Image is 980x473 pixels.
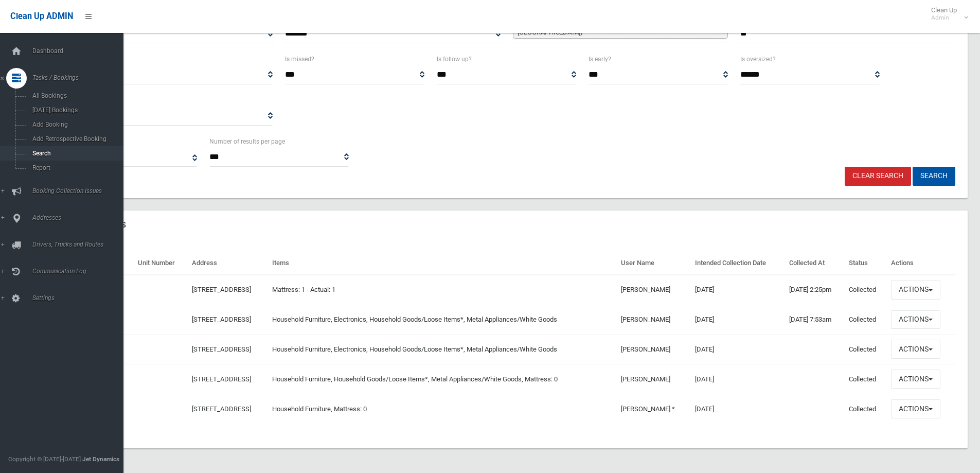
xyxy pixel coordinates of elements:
[617,275,691,305] td: [PERSON_NAME]
[29,164,122,171] span: Report
[29,92,122,99] span: All Bookings
[617,252,691,275] th: User Name
[845,252,887,275] th: Status
[740,54,776,65] label: Is oversized?
[29,135,122,143] span: Add Retrospective Booking
[845,275,887,305] td: Collected
[29,294,131,302] span: Settings
[192,316,251,323] a: [STREET_ADDRESS]
[29,47,131,55] span: Dashboard
[29,214,131,221] span: Addresses
[29,268,131,275] span: Communication Log
[845,364,887,394] td: Collected
[29,150,122,157] span: Search
[617,364,691,394] td: [PERSON_NAME]
[192,286,251,293] a: [STREET_ADDRESS]
[29,121,122,128] span: Add Booking
[29,74,131,81] span: Tasks / Bookings
[891,310,940,329] button: Actions
[285,54,314,65] label: Is missed?
[785,252,845,275] th: Collected At
[8,456,81,463] span: Copyright © [DATE]-[DATE]
[891,281,940,300] button: Actions
[437,54,472,65] label: Is follow up?
[29,187,131,195] span: Booking Collection Issues
[691,394,785,424] td: [DATE]
[845,167,911,186] a: Clear Search
[617,335,691,364] td: [PERSON_NAME]
[785,305,845,335] td: [DATE] 7:53am
[931,14,957,22] small: Admin
[617,394,691,424] td: [PERSON_NAME] *
[845,335,887,364] td: Collected
[29,107,122,114] span: [DATE] Bookings
[926,6,967,22] span: Clean Up
[268,275,617,305] td: Mattress: 1 - Actual: 1
[691,364,785,394] td: [DATE]
[691,252,785,275] th: Intended Collection Date
[134,252,188,275] th: Unit Number
[268,335,617,364] td: Household Furniture, Electronics, Household Goods/Loose Items*, Metal Appliances/White Goods
[188,252,268,275] th: Address
[268,394,617,424] td: Household Furniture, Mattress: 0
[617,305,691,335] td: [PERSON_NAME]
[891,340,940,359] button: Actions
[691,275,785,305] td: [DATE]
[913,167,955,186] button: Search
[192,345,251,353] a: [STREET_ADDRESS]
[785,275,845,305] td: [DATE] 2:25pm
[887,252,955,275] th: Actions
[268,305,617,335] td: Household Furniture, Electronics, Household Goods/Loose Items*, Metal Appliances/White Goods
[845,305,887,335] td: Collected
[10,11,73,21] span: Clean Up ADMIN
[268,252,617,275] th: Items
[209,136,285,147] label: Number of results per page
[589,54,611,65] label: Is early?
[29,241,131,248] span: Drivers, Trucks and Routes
[82,456,119,463] strong: Jet Dynamics
[691,305,785,335] td: [DATE]
[192,375,251,383] a: [STREET_ADDRESS]
[845,394,887,424] td: Collected
[891,399,940,418] button: Actions
[891,370,940,389] button: Actions
[268,364,617,394] td: Household Furniture, Household Goods/Loose Items*, Metal Appliances/White Goods, Mattress: 0
[691,335,785,364] td: [DATE]
[192,405,251,413] a: [STREET_ADDRESS]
